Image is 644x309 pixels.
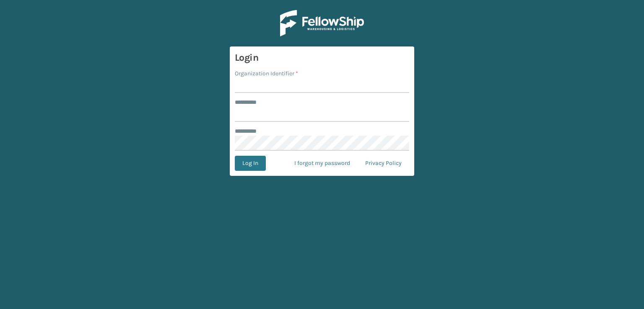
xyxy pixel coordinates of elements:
a: Privacy Policy [358,156,409,171]
label: Organization Identifier [235,69,298,78]
h3: Login [235,51,409,64]
button: Log In [235,156,266,171]
img: Logo [280,10,364,36]
a: I forgot my password [287,156,358,171]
